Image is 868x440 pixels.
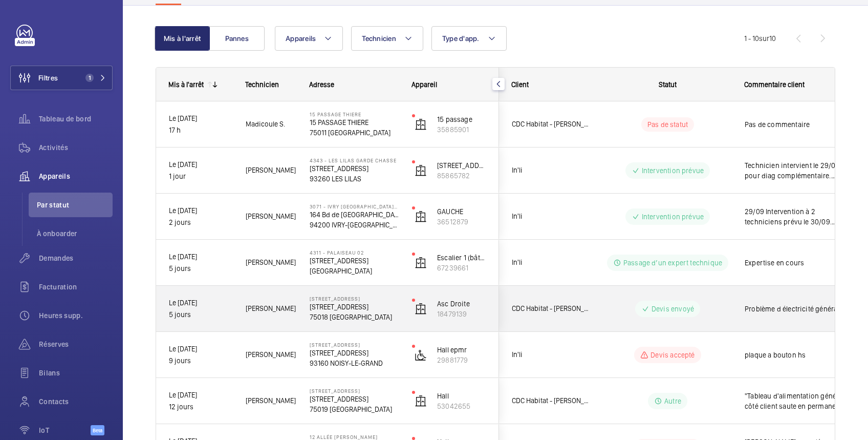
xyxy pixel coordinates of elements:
[310,266,399,276] p: [GEOGRAPHIC_DATA]
[744,80,805,89] span: Commentaire client
[156,240,499,286] div: Press SPACE to select this row.
[39,396,113,407] span: Contacts
[745,304,851,314] span: Problème d électricité générale
[91,425,104,435] span: Beta
[512,211,591,222] span: In'li
[310,256,399,266] p: [STREET_ADDRESS]
[351,26,423,51] button: Technicien
[442,34,480,43] span: Type d'app.
[169,113,232,124] p: Le [DATE]
[246,164,296,176] span: [PERSON_NAME]
[310,157,399,163] p: 4343 - LES LILAS GARDE CHASSE
[310,342,399,348] p: [STREET_ADDRESS]
[156,378,499,424] div: Press SPACE to select this row.
[246,211,296,222] span: [PERSON_NAME]
[37,200,113,210] span: Par statut
[310,358,399,368] p: 93160 NOISY-LE-GRAND
[512,118,591,130] span: CDC Habitat - [PERSON_NAME]
[169,205,232,217] p: Le [DATE]
[437,160,486,171] p: [STREET_ADDRESS]
[310,388,399,394] p: [STREET_ADDRESS]
[512,395,591,407] span: CDC Habitat - [PERSON_NAME]
[245,80,279,89] span: Technicien
[437,345,486,355] p: Hall epmr
[169,263,232,275] p: 5 jours
[745,119,851,130] span: Pas de commentaire
[169,217,232,228] p: 2 jours
[647,119,688,130] p: Pas de statut
[745,391,851,411] span: "Tableau d'alimentation générale côté client saute en permanence et fait sauter l'ascenseur. Appa...
[664,396,681,406] p: Autre
[310,312,399,322] p: 75018 [GEOGRAPHIC_DATA]
[168,80,204,89] div: Mis à l'arrêt
[415,349,427,361] img: platform_lift.svg
[310,296,399,302] p: [STREET_ADDRESS]
[411,80,487,89] div: Appareil
[415,395,427,407] img: elevator.svg
[745,258,851,268] span: Expertise en cours
[169,297,232,309] p: Le [DATE]
[310,209,399,220] p: 164 Bd de [GEOGRAPHIC_DATA]
[39,339,113,349] span: Réserves
[650,350,695,360] p: Devis accepté
[512,349,591,361] span: In'li
[745,160,851,181] span: Technicien intervient le 29/09 pour diag complémentaire. (Suite à coupure de courant)
[415,211,427,223] img: elevator.svg
[169,389,232,401] p: Le [DATE]
[415,118,427,131] img: elevator.svg
[310,203,399,209] p: 3071 - IVRY [GEOGRAPHIC_DATA][STREET_ADDRESS]
[169,309,232,321] p: 5 jours
[744,35,776,42] span: 1 - 10 10
[39,425,91,435] span: IoT
[246,303,296,315] span: [PERSON_NAME]
[310,302,399,312] p: [STREET_ADDRESS]
[415,257,427,269] img: elevator.svg
[286,34,316,43] span: Appareils
[437,253,486,263] p: Escalier 1 (bâtiment du haut)
[309,80,334,89] span: Adresse
[39,142,113,153] span: Activités
[10,66,113,90] button: Filtres1
[39,253,113,263] span: Demandes
[310,174,399,184] p: 93260 LES LILAS
[437,401,486,411] p: 53042655
[437,299,486,309] p: Asc Droite
[310,128,399,138] p: 75011 [GEOGRAPHIC_DATA]
[155,26,210,51] button: Mis à l'arrêt
[39,310,113,321] span: Heures supp.
[512,303,591,315] span: CDC Habitat - [PERSON_NAME]
[156,194,499,240] div: Press SPACE to select this row.
[169,251,232,263] p: Le [DATE]
[156,286,499,332] div: Press SPACE to select this row.
[437,206,486,217] p: GAUCHE
[310,434,399,440] p: 12 allée [PERSON_NAME]
[745,206,851,227] span: 29/09 Intervention à 2 techniciens prévu le 30/09. Défaut Variateur.
[745,350,851,360] span: plaque a bouton hs
[437,114,486,124] p: 15 passage
[437,171,486,181] p: 85865782
[362,34,396,43] span: Technicien
[310,117,399,128] p: 15 PASSAGE THIERE
[310,249,399,256] p: 4311 - PALAISEAU 02
[437,217,486,227] p: 36512879
[169,401,232,413] p: 12 jours
[169,159,232,171] p: Le [DATE]
[512,164,591,176] span: In'li
[642,212,704,222] p: Intervention prévue
[39,282,113,292] span: Facturation
[437,391,486,401] p: Hall
[38,73,58,83] span: Filtres
[246,349,296,361] span: [PERSON_NAME]
[310,163,399,174] p: [STREET_ADDRESS]
[759,34,769,43] span: sur
[246,395,296,407] span: [PERSON_NAME]
[169,343,232,355] p: Le [DATE]
[310,111,399,117] p: 15 PASSAGE THIERE
[156,101,499,148] div: Press SPACE to select this row.
[275,26,343,51] button: Appareils
[437,355,486,365] p: 29881779
[310,394,399,404] p: [STREET_ADDRESS]
[437,263,486,273] p: 67239661
[652,304,694,314] p: Devis envoyé
[512,257,591,268] span: In'li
